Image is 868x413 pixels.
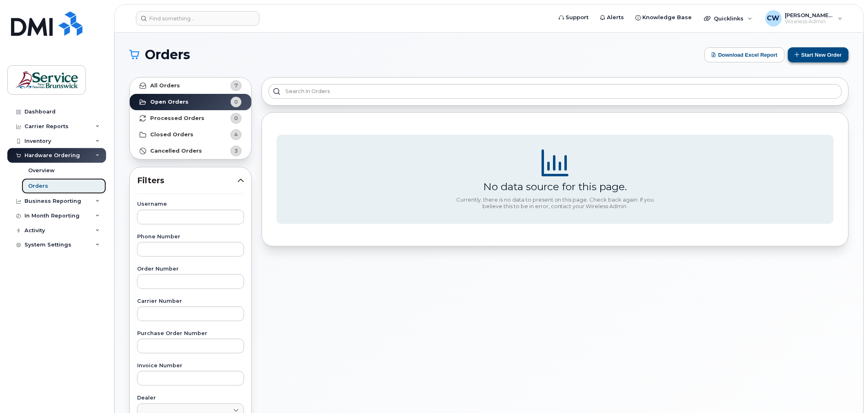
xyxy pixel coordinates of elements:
span: 4 [234,131,238,138]
a: Open Orders0 [130,94,251,110]
a: All Orders7 [130,78,251,94]
strong: Open Orders [150,99,189,105]
span: 0 [234,98,238,106]
span: 0 [234,114,238,122]
span: Filters [137,175,238,187]
span: 3 [234,147,238,155]
span: 7 [234,82,238,89]
label: Phone Number [137,234,244,240]
label: Invoice Number [137,363,244,369]
strong: Cancelled Orders [150,148,202,154]
label: Order Number [137,266,244,272]
button: Download Excel Report [705,47,785,62]
span: Orders [145,49,190,61]
label: Dealer [137,395,244,401]
a: Closed Orders4 [130,127,251,143]
div: No data source for this page. [484,180,627,193]
a: Processed Orders0 [130,110,251,127]
label: Purchase Order Number [137,331,244,336]
label: Carrier Number [137,299,244,304]
strong: Processed Orders [150,115,204,122]
input: Search in orders [269,84,842,99]
label: Username [137,202,244,207]
div: Currently, there is no data to present on this page. Check back again. If you believe this to be ... [453,197,657,209]
strong: All Orders [150,82,180,89]
button: Start New Order [788,47,849,62]
strong: Closed Orders [150,131,193,138]
a: Cancelled Orders3 [130,143,251,159]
